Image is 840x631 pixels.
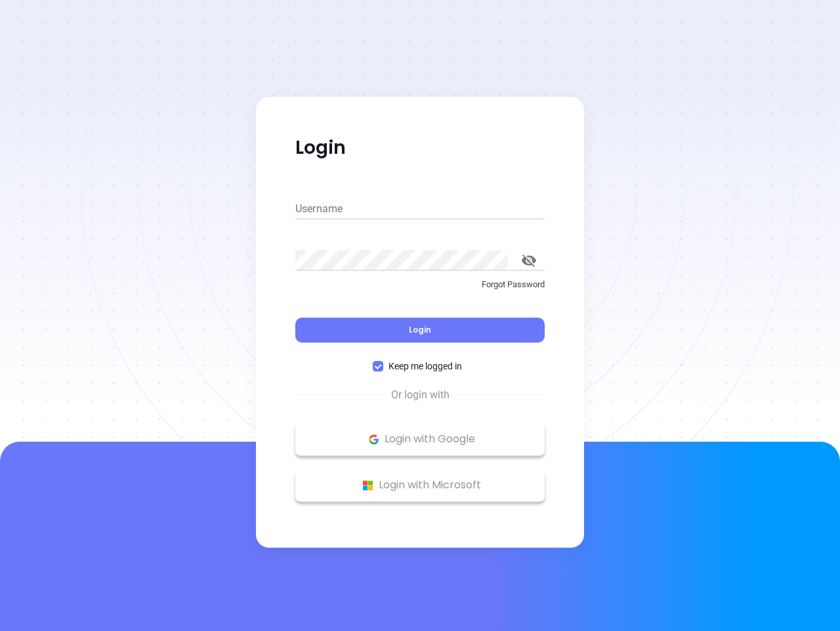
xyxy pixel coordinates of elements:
p: Login [295,136,545,160]
button: Google Logo Login with Google [295,423,545,456]
button: Login [295,317,545,342]
button: Microsoft Logo Login with Microsoft [295,469,545,502]
span: Or login with [385,387,456,403]
p: Login with Microsoft [302,475,538,495]
img: Microsoft Logo [360,477,376,494]
a: Forgot Password [295,278,545,302]
span: Keep me logged in [383,359,467,373]
p: Forgot Password [295,278,545,291]
img: Google Logo [366,431,382,448]
span: Login [409,324,431,335]
button: toggle password visibility [513,245,545,276]
p: Login with Google [302,429,538,449]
